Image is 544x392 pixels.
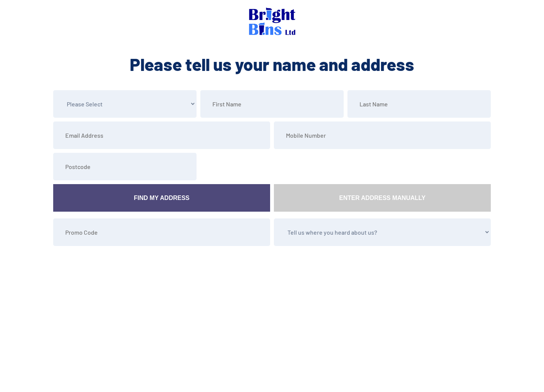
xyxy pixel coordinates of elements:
[53,218,270,246] input: Promo Code
[53,184,270,212] a: Find My Address
[274,184,491,212] a: Enter Address Manually
[200,90,344,118] input: First Name
[347,90,491,118] input: Last Name
[53,121,270,149] input: Email Address
[53,153,197,180] input: Postcode
[274,121,491,149] input: Mobile Number
[51,53,493,75] h2: Please tell us your name and address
